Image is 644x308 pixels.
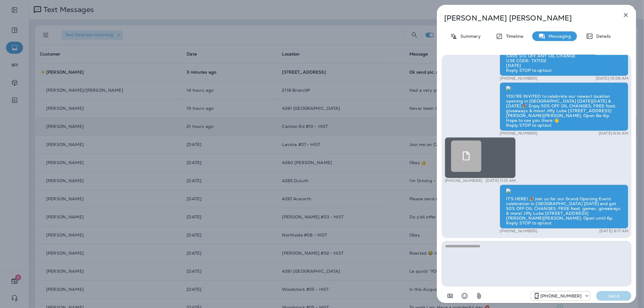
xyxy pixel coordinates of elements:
p: [PHONE_NUMBER] [540,294,582,298]
button: Add in a premade template [444,290,456,302]
p: Messaging [546,34,571,39]
p: [PHONE_NUMBER] [445,178,482,183]
div: IT'S HERE! 🎉Join us for our Grand Opening Event celebration in [GEOGRAPHIC_DATA] [DATE] and get 5... [500,185,628,229]
div: YOU'RE INVITED to celebrate our newest location opening in [GEOGRAPHIC_DATA] [DATE][DATE] & [DATE... [500,82,628,131]
img: twilio-download [506,86,511,91]
p: [PHONE_NUMBER] [500,76,537,81]
p: [PHONE_NUMBER] [500,131,537,136]
button: Select an emoji [459,290,471,302]
img: twilio-download [506,189,511,193]
p: [PHONE_NUMBER] [500,229,537,233]
p: [DATE] 10:08 AM [596,76,628,81]
p: Summary [457,34,481,39]
p: [PERSON_NAME] [PERSON_NAME] [444,14,609,22]
p: [DATE] 11:13 AM [485,178,516,183]
p: [DATE] 8:14 AM [599,131,628,136]
div: +1 (470) 480-0229 [531,292,590,300]
p: Timeline [503,34,523,39]
p: [DATE] 8:17 AM [599,229,628,233]
p: Details [593,34,611,39]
